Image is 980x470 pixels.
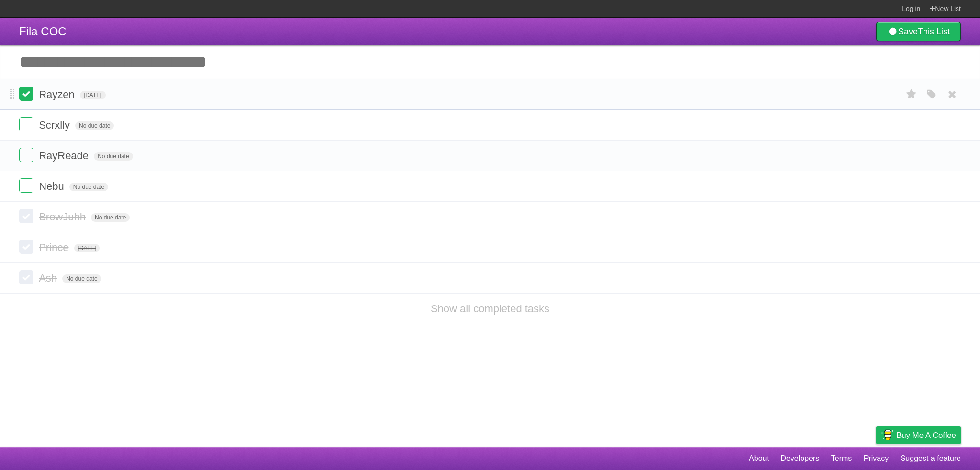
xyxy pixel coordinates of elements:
[74,244,100,252] span: [DATE]
[39,180,67,192] span: Nebu
[896,427,956,444] span: Buy me a coffee
[39,241,71,253] span: Prince
[62,274,101,283] span: No due date
[749,449,769,468] a: About
[75,121,114,130] span: No due date
[876,22,961,41] a: SaveThis List
[19,117,33,131] label: Done
[69,183,108,191] span: No due date
[881,427,894,443] img: Buy me a coffee
[864,449,889,468] a: Privacy
[831,449,852,468] a: Terms
[902,87,921,102] label: Star task
[19,270,33,284] label: Done
[39,211,88,223] span: BrowJuhh
[918,27,950,36] b: This List
[876,426,961,444] a: Buy me a coffee
[780,449,819,468] a: Developers
[19,209,33,223] label: Done
[901,449,961,468] a: Suggest a feature
[19,178,33,193] label: Done
[39,150,91,162] span: RayReade
[39,88,77,100] span: Rayzen
[80,91,106,99] span: [DATE]
[94,152,133,161] span: No due date
[19,148,33,162] label: Done
[91,213,130,222] span: No due date
[431,303,549,315] a: Show all completed tasks
[39,119,72,131] span: Scrxlly
[19,25,67,38] span: Fila COC
[19,87,33,101] label: Done
[39,272,59,284] span: Ash
[19,240,33,254] label: Done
